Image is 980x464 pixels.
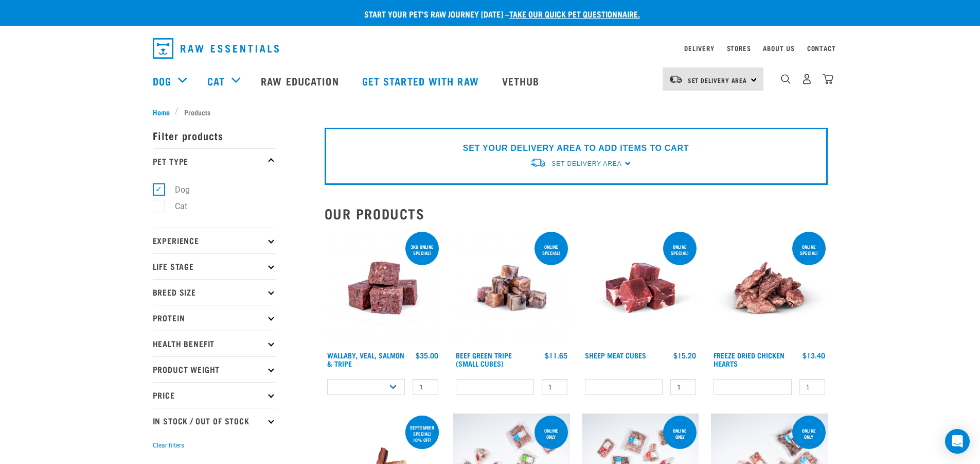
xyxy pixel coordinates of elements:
[325,230,441,347] img: Wallaby Veal Salmon Tripe 1642
[534,239,568,261] div: ONLINE SPECIAL!
[684,46,714,50] a: Delivery
[792,423,826,444] div: Online Only
[352,60,492,101] a: Get started with Raw
[405,420,439,448] div: September special! 10% off!
[801,74,812,84] img: user.png
[153,107,175,117] a: Home
[153,123,276,148] p: Filter products
[153,38,279,59] img: Raw Essentials Logo
[534,423,568,444] div: Online Only
[153,408,276,434] p: In Stock / Out Of Stock
[663,423,697,444] div: Online Only
[545,351,567,359] div: $11.65
[492,60,553,101] a: Vethub
[145,34,836,63] nav: dropdown navigation
[763,46,794,50] a: About Us
[153,331,276,356] p: Health Benefit
[456,353,512,365] a: Beef Green Tripe (Small Cubes)
[405,239,439,261] div: 3kg online special!
[325,205,828,221] h2: Our Products
[153,148,276,174] p: Pet Type
[803,351,825,359] div: $13.40
[416,351,438,359] div: $35.00
[153,107,170,117] span: Home
[153,73,171,89] a: Dog
[153,356,276,382] p: Product Weight
[727,46,751,50] a: Stores
[585,353,646,357] a: Sheep Meat Cubes
[463,142,689,154] p: SET YOUR DELIVERY AREA TO ADD ITEMS TO CART
[582,230,699,347] img: Sheep Meat
[823,74,833,84] img: home-icon@2x.png
[413,379,438,395] input: 1
[711,230,828,347] img: FD Chicken Hearts
[669,75,683,84] img: van-moving.png
[158,183,194,196] label: Dog
[207,73,225,89] a: Cat
[453,230,570,347] img: Beef Tripe Bites 1634
[327,353,404,365] a: Wallaby, Veal, Salmon & Tripe
[153,382,276,408] p: Price
[792,239,826,261] div: ONLINE SPECIAL!
[158,200,191,213] label: Cat
[670,379,696,395] input: 1
[781,74,791,84] img: home-icon-1@2x.png
[530,158,546,168] img: van-moving.png
[945,429,970,454] div: Open Intercom Messenger
[799,379,825,395] input: 1
[153,305,276,331] p: Protein
[153,279,276,305] p: Breed Size
[509,11,640,16] a: take our quick pet questionnaire.
[251,60,351,101] a: Raw Education
[153,441,184,450] button: Clear filters
[542,379,567,395] input: 1
[714,353,785,365] a: Freeze Dried Chicken Hearts
[673,351,696,359] div: $15.20
[807,46,836,50] a: Contact
[551,160,621,167] span: Set Delivery Area
[153,253,276,279] p: Life Stage
[688,78,747,82] span: Set Delivery Area
[153,107,828,117] nav: breadcrumbs
[663,239,697,261] div: ONLINE SPECIAL!
[153,228,276,253] p: Experience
